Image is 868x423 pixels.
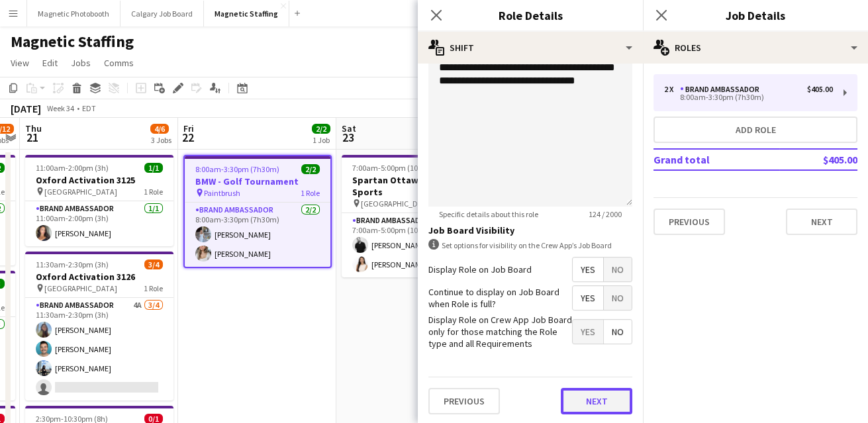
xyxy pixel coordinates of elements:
[42,57,58,69] span: Edit
[144,187,163,197] span: 1 Role
[428,314,572,350] label: Display Role on Crew App Job Board only for those matching the Role type and all Requirements
[342,174,490,198] h3: Spartan Ottawa - Perfect Sports
[779,149,857,170] td: $405.00
[82,103,96,113] div: EDT
[185,203,330,267] app-card-role: Brand Ambassador2/28:00am-3:30pm (7h30m)[PERSON_NAME][PERSON_NAME]
[121,1,204,26] button: Calgary Job Board
[204,188,240,198] span: Paintbrush
[418,32,643,64] div: Shift
[418,7,643,24] h3: Role Details
[25,155,173,246] app-job-card: 11:00am-2:00pm (3h)1/1Oxford Activation 3125 [GEOGRAPHIC_DATA]1 RoleBrand Ambassador1/111:00am-2:...
[428,209,549,219] span: Specific details about this role
[361,199,434,209] span: [GEOGRAPHIC_DATA]
[181,130,194,145] span: 22
[342,155,490,277] app-job-card: 7:00am-5:00pm (10h)2/2Spartan Ottawa - Perfect Sports [GEOGRAPHIC_DATA]1 RoleBrand Ambassador2/27...
[428,263,532,275] label: Display Role on Job Board
[104,57,134,69] span: Comms
[573,320,603,344] span: Yes
[342,213,490,277] app-card-role: Brand Ambassador2/27:00am-5:00pm (10h)[PERSON_NAME][PERSON_NAME]
[36,259,109,269] span: 11:30am-2:30pm (3h)
[71,57,91,69] span: Jobs
[25,201,173,246] app-card-role: Brand Ambassador1/111:00am-2:00pm (3h)[PERSON_NAME]
[144,163,163,173] span: 1/1
[653,209,725,235] button: Previous
[44,283,117,293] span: [GEOGRAPHIC_DATA]
[653,149,779,170] td: Grand total
[23,130,42,145] span: 21
[44,187,117,197] span: [GEOGRAPHIC_DATA]
[352,163,425,173] span: 7:00am-5:00pm (10h)
[183,155,332,268] app-job-card: 8:00am-3:30pm (7h30m)2/2BMW - Golf Tournament Paintbrush1 RoleBrand Ambassador2/28:00am-3:30pm (7...
[183,122,194,134] span: Fri
[27,1,121,26] button: Magnetic Photobooth
[786,209,857,235] button: Next
[301,188,320,198] span: 1 Role
[680,85,765,94] div: Brand Ambassador
[25,252,173,400] app-job-card: 11:30am-2:30pm (3h)3/4Oxford Activation 3126 [GEOGRAPHIC_DATA]1 RoleBrand Ambassador4A3/411:30am-...
[5,54,34,71] a: View
[312,124,330,134] span: 2/2
[807,85,833,94] div: $405.00
[11,32,134,52] h1: Magnetic Staffing
[664,94,833,101] div: 8:00am-3:30pm (7h30m)
[653,117,857,143] button: Add role
[185,175,330,187] h3: BMW - Golf Tournament
[25,122,42,134] span: Thu
[195,164,279,174] span: 8:00am-3:30pm (7h30m)
[428,224,632,236] h3: Job Board Visibility
[604,286,632,310] span: No
[36,163,109,173] span: 11:00am-2:00pm (3h)
[573,286,603,310] span: Yes
[428,239,632,252] div: Set options for visibility on the Crew App’s Job Board
[428,286,572,310] label: Continue to display on Job Board when Role is full?
[11,57,29,69] span: View
[25,298,173,400] app-card-role: Brand Ambassador4A3/411:30am-2:30pm (3h)[PERSON_NAME][PERSON_NAME][PERSON_NAME]
[150,124,169,134] span: 4/6
[11,102,41,115] div: [DATE]
[313,135,330,145] div: 1 Job
[25,174,173,186] h3: Oxford Activation 3125
[604,258,632,281] span: No
[604,320,632,344] span: No
[578,209,632,219] span: 124 / 2000
[25,271,173,283] h3: Oxford Activation 3126
[204,1,289,26] button: Magnetic Staffing
[643,7,868,24] h3: Job Details
[37,54,63,71] a: Edit
[643,32,868,64] div: Roles
[66,54,96,71] a: Jobs
[428,388,500,414] button: Previous
[561,388,632,414] button: Next
[342,122,356,134] span: Sat
[573,258,603,281] span: Yes
[301,164,320,174] span: 2/2
[664,85,680,94] div: 2 x
[144,259,163,269] span: 3/4
[340,130,356,145] span: 23
[144,283,163,293] span: 1 Role
[44,103,77,113] span: Week 34
[151,135,171,145] div: 3 Jobs
[99,54,139,71] a: Comms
